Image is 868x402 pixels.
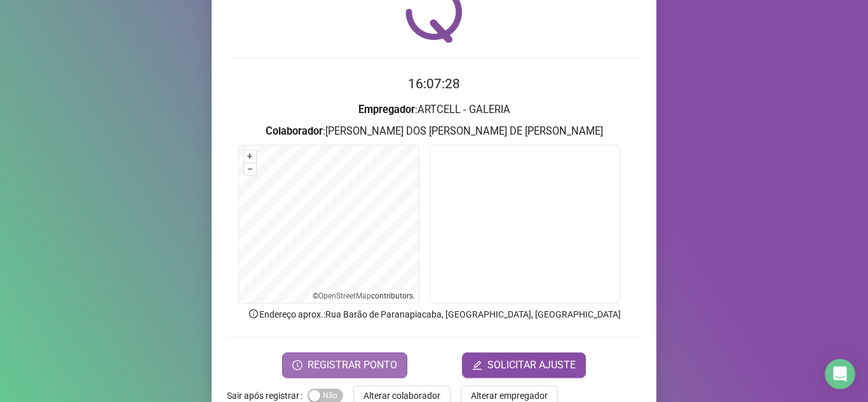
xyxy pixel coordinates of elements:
button: + [244,151,256,163]
iframe: Intercom live chat [825,359,855,389]
span: SOLICITAR AJUSTE [487,358,576,373]
h3: : [PERSON_NAME] DOS [PERSON_NAME] DE [PERSON_NAME] [227,123,641,140]
button: REGISTRAR PONTO [282,352,407,378]
span: clock-circle [292,360,302,370]
button: – [244,163,256,175]
button: editSOLICITAR AJUSTE [462,352,586,378]
h3: : ARTCELL - GALERIA [227,102,641,118]
strong: Colaborador [266,125,323,137]
span: info-circle [248,308,259,319]
time: 16:07:28 [408,76,460,91]
span: edit [472,360,482,370]
li: © contributors. [313,291,415,300]
strong: Empregador [358,104,415,116]
p: Endereço aprox. : Rua Barão de Paranapiacaba, [GEOGRAPHIC_DATA], [GEOGRAPHIC_DATA] [227,307,641,321]
a: OpenStreetMap [318,291,371,300]
span: REGISTRAR PONTO [308,358,397,373]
